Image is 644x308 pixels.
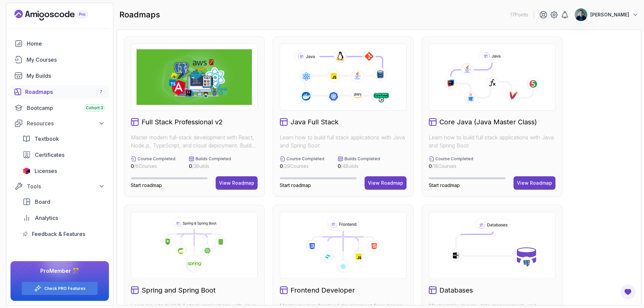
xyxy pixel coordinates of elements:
[290,286,355,295] h2: Frontend Developer
[86,105,103,111] span: Cohort 3
[574,8,639,21] button: user profile image[PERSON_NAME]
[22,168,31,174] img: jetbrains icon
[10,101,109,115] a: bootcamp
[35,151,64,159] span: Certificates
[219,180,254,186] div: View Roadmap
[18,227,109,241] a: feedback
[27,119,105,127] div: Resources
[142,286,216,295] h2: Spring and Spring Boot
[131,163,175,170] p: / 6 Courses
[18,132,109,145] a: textbook
[26,72,105,80] div: My Builds
[10,37,109,50] a: home
[286,156,324,162] p: Course Completed
[429,163,473,170] p: / 18 Courses
[189,163,192,169] span: 0
[590,11,629,18] p: [PERSON_NAME]
[44,286,86,291] a: Check PRO Features
[338,163,380,170] p: / 4 Builds
[196,156,231,162] p: Builds Completed
[510,11,528,18] p: 17 Points
[439,286,473,295] h2: Databases
[137,49,252,105] img: Full Stack Professional v2
[365,176,407,190] button: View Roadmap
[10,180,109,192] button: Tools
[131,182,162,188] span: Start roadmap
[575,8,587,21] img: user profile image
[21,282,98,295] button: Check PRO Features
[429,133,555,149] p: Learn how to build full stack applications with Java and Spring Boot
[18,148,109,162] a: certificates
[280,133,407,149] p: Learn how to build full stack applications with Java and Spring Boot
[338,163,341,169] span: 0
[27,40,105,48] div: Home
[435,156,473,162] p: Course Completed
[27,182,105,190] div: Tools
[26,56,105,64] div: My Courses
[100,89,102,95] span: 7
[344,156,380,162] p: Builds Completed
[620,284,636,300] button: Open Feedback Button
[429,182,460,188] span: Start roadmap
[35,135,59,143] span: Textbook
[429,163,432,169] span: 0
[18,211,109,225] a: analytics
[27,104,105,112] div: Bootcamp
[290,117,338,127] h2: Java Full Stack
[14,10,103,20] a: Landing page
[18,195,109,208] a: board
[35,214,58,222] span: Analytics
[25,88,105,96] div: Roadmaps
[142,117,223,127] h2: Full Stack Professional v2
[10,117,109,129] button: Resources
[35,198,50,206] span: Board
[35,167,57,175] span: Licenses
[216,176,258,190] button: View Roadmap
[32,230,85,238] span: Feedback & Features
[280,163,324,170] p: / 29 Courses
[131,133,258,149] p: Master modern full-stack development with React, Node.js, TypeScript, and cloud deployment. Build...
[280,163,283,169] span: 0
[439,117,537,127] h2: Core Java (Java Master Class)
[189,163,231,170] p: / 3 Builds
[10,53,109,66] a: courses
[10,69,109,82] a: builds
[514,176,555,190] button: View Roadmap
[131,163,134,169] span: 0
[517,180,552,186] div: View Roadmap
[10,85,109,99] a: roadmaps
[280,182,311,188] span: Start roadmap
[368,180,403,186] div: View Roadmap
[138,156,175,162] p: Course Completed
[18,164,109,178] a: licenses
[119,9,160,20] h2: roadmaps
